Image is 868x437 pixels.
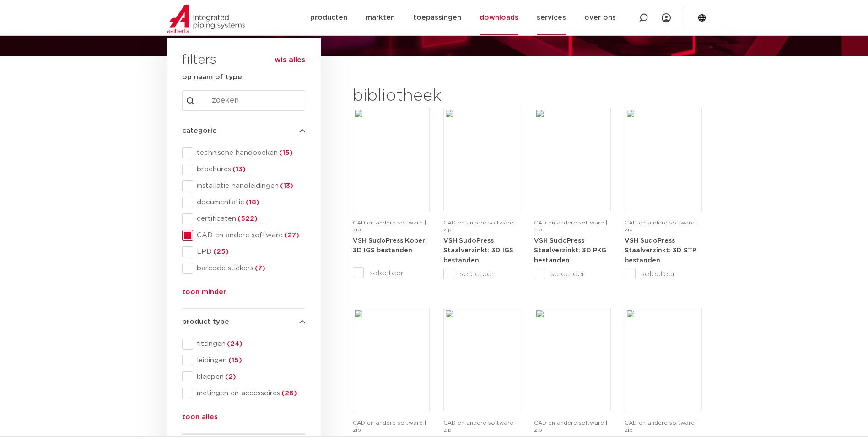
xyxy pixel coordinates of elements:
[193,356,305,365] span: leidingen
[182,213,305,224] div: certificaten(522)
[182,147,305,158] div: technische handboeken(15)
[182,180,305,191] div: installatie handleidingen(13)
[193,264,305,273] span: barcode stickers
[355,110,427,209] img: Download-Placeholder-1.png
[627,310,699,409] img: Download-Placeholder-1.png
[182,49,216,71] h3: filters
[355,310,427,409] img: Download-Placeholder-1.png
[625,268,701,279] label: selecteer
[226,340,243,347] span: (24)
[182,287,226,301] button: toon minder
[280,390,297,397] span: (26)
[182,126,305,137] h4: categorie
[182,388,305,399] div: metingen en accessoires(26)
[193,214,305,224] span: certificaten
[193,165,305,174] span: brochures
[182,263,305,274] div: barcode stickers(7)
[231,166,246,173] span: (13)
[182,197,305,208] div: documentatie(18)
[353,220,426,232] span: CAD en andere software | zip
[446,110,518,209] img: Download-Placeholder-1.png
[353,237,427,254] a: VSH SudoPress Koper: 3D IGS bestanden
[253,265,265,272] span: (7)
[182,317,305,328] h4: product type
[443,220,517,232] span: CAD en andere software | zip
[182,412,218,426] button: toon alles
[193,181,305,191] span: installatie handleidingen
[279,182,293,189] span: (13)
[193,372,305,382] span: kleppen
[446,310,518,409] img: Download-Placeholder-1.png
[182,74,242,81] strong: op naam of type
[275,55,305,65] button: wis alles
[193,231,305,240] span: CAD en andere software
[182,355,305,366] div: leidingen(15)
[182,230,305,241] div: CAD en andere software(27)
[353,268,430,279] label: selecteer
[353,420,426,432] span: CAD en andere software | zip
[534,220,607,232] span: CAD en andere software | zip
[283,232,299,239] span: (27)
[443,237,513,264] a: VSH SudoPress Staalverzinkt: 3D IGS bestanden
[182,246,305,257] div: EPD(25)
[193,389,305,398] span: metingen en accessoires
[534,237,606,264] a: VSH SudoPress Staalverzinkt: 3D PKG bestanden
[627,110,699,209] img: Download-Placeholder-1.png
[443,268,520,279] label: selecteer
[193,339,305,349] span: fittingen
[625,238,696,264] strong: VSH SudoPress Staalverzinkt: 3D STP bestanden
[443,420,517,432] span: CAD en andere software | zip
[182,164,305,175] div: brochures(13)
[353,85,516,107] h2: bibliotheek
[193,148,305,158] span: technische handboeken
[193,247,305,257] span: EPD
[625,237,696,264] a: VSH SudoPress Staalverzinkt: 3D STP bestanden
[625,420,698,432] span: CAD en andere software | zip
[534,268,611,279] label: selecteer
[278,149,293,156] span: (15)
[443,238,513,264] strong: VSH SudoPress Staalverzinkt: 3D IGS bestanden
[353,238,427,254] strong: VSH SudoPress Koper: 3D IGS bestanden
[534,238,606,264] strong: VSH SudoPress Staalverzinkt: 3D PKG bestanden
[244,199,259,206] span: (18)
[536,110,609,209] img: Download-Placeholder-1.png
[212,248,229,255] span: (25)
[224,373,236,380] span: (2)
[182,339,305,350] div: fittingen(24)
[534,420,607,432] span: CAD en andere software | zip
[193,198,305,207] span: documentatie
[227,357,242,364] span: (15)
[536,310,609,409] img: Download-Placeholder-1.png
[236,215,258,222] span: (522)
[625,220,698,232] span: CAD en andere software | zip
[182,371,305,382] div: kleppen(2)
